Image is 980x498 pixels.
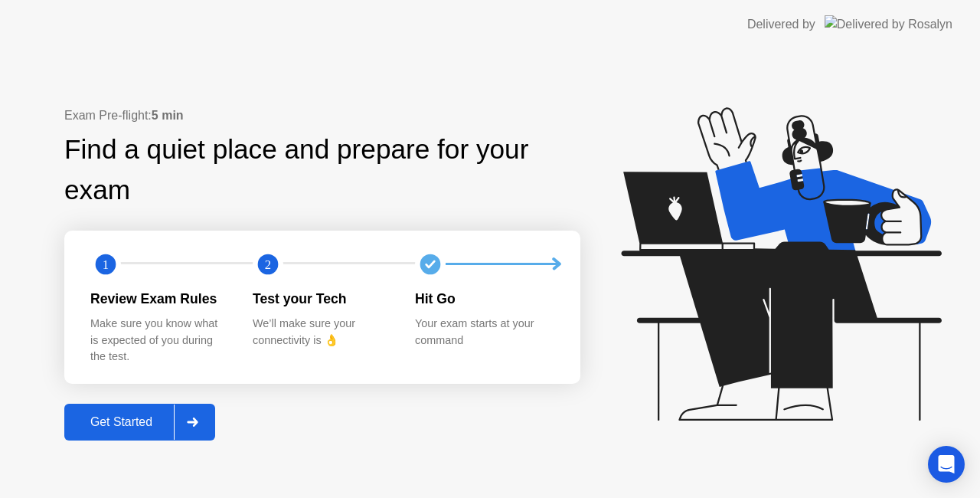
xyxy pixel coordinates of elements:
[64,129,580,211] div: Find a quiet place and prepare for your exam
[415,316,553,349] div: Your exam starts at your command
[152,109,184,122] b: 5 min
[90,316,228,365] div: Make sure you know what is expected of you during the test.
[747,15,815,34] div: Delivered by
[103,257,109,271] text: 1
[69,415,174,429] div: Get Started
[64,106,580,125] div: Exam Pre-flight:
[265,257,271,271] text: 2
[415,289,553,309] div: Hit Go
[90,289,228,309] div: Review Exam Rules
[253,289,390,309] div: Test your Tech
[64,404,215,441] button: Get Started
[928,446,965,483] div: Open Intercom Messenger
[253,316,390,349] div: We’ll make sure your connectivity is 👌
[825,15,952,33] img: Delivered by Rosalyn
